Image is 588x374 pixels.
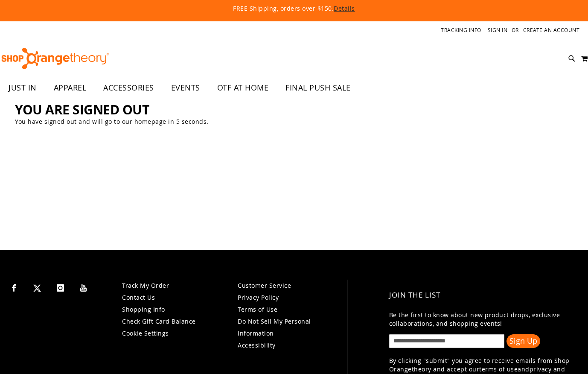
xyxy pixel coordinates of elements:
p: You have signed out and will go to our homepage in 5 seconds. [15,117,573,126]
span: APPAREL [54,78,87,97]
span: OTF AT HOME [217,78,269,97]
a: Do Not Sell My Personal Information [238,317,311,337]
p: FREE Shipping, orders over $150. [38,4,550,13]
a: Visit our Instagram page [53,280,68,295]
a: Visit our X page [30,280,45,295]
span: EVENTS [171,78,200,97]
span: FINAL PUSH SALE [285,78,351,97]
a: Accessibility [238,341,276,349]
span: ACCESSORIES [103,78,154,97]
a: Tracking Info [441,26,481,34]
button: Sign Up [506,334,540,348]
p: Be the first to know about new product drops, exclusive collaborations, and shopping events! [389,311,572,328]
a: OTF AT HOME [209,78,277,98]
a: Cookie Settings [122,329,169,337]
a: Create an Account [523,26,580,34]
a: Visit our Facebook page [6,280,21,295]
img: Twitter [33,284,41,292]
a: EVENTS [163,78,209,98]
a: ACCESSORIES [95,78,163,98]
span: JUST IN [9,78,37,97]
span: Sign Up [509,336,537,346]
a: terms of use [479,365,518,373]
a: Visit our Youtube page [76,280,91,295]
a: Customer Service [238,281,291,289]
span: You are signed out [15,101,149,118]
input: enter email [389,334,504,348]
a: Sign In [488,26,508,34]
a: Contact Us [122,293,155,301]
a: Check Gift Card Balance [122,317,196,325]
a: Details [334,4,355,12]
h4: Join the List [389,284,572,307]
a: FINAL PUSH SALE [277,78,359,98]
a: Terms of Use [238,305,277,313]
a: Privacy Policy [238,293,279,301]
a: APPAREL [45,78,95,98]
a: Shopping Info [122,305,165,313]
a: Track My Order [122,281,169,289]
